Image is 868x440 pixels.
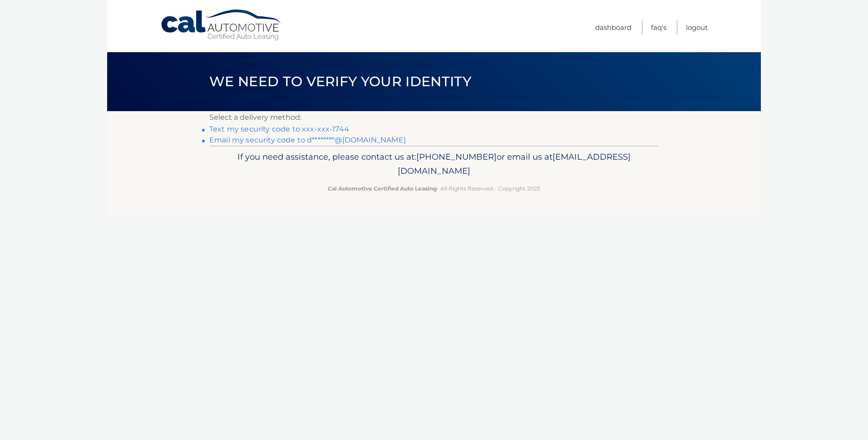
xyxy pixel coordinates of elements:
[651,20,666,35] a: FAQ's
[328,185,437,192] strong: Cal Automotive Certified Auto Leasing
[209,111,659,124] p: Select a delivery method:
[416,152,497,162] span: [PHONE_NUMBER]
[160,9,283,41] a: Cal Automotive
[215,184,653,193] p: - All Rights Reserved - Copyright 2025
[209,125,349,133] a: Text my security code to xxx-xxx-1744
[686,20,708,35] a: Logout
[215,150,653,179] p: If you need assistance, please contact us at: or email us at
[595,20,631,35] a: Dashboard
[209,136,406,144] a: Email my security code to d********@[DOMAIN_NAME]
[209,73,471,90] span: We need to verify your identity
